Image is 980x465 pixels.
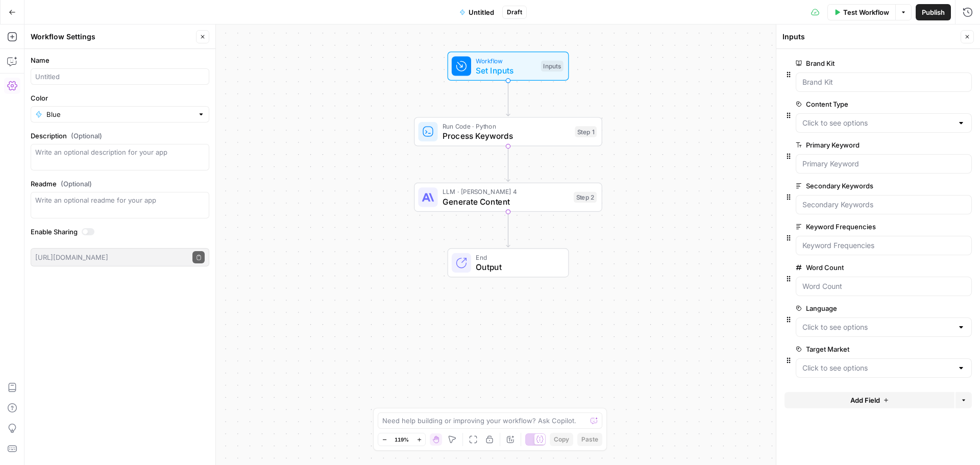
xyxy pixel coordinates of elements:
label: Readme [31,179,209,189]
span: Output [476,261,558,273]
label: Secondary Keywords [796,181,914,191]
label: Word Count [796,262,914,273]
button: Test Workflow [827,4,895,20]
label: Language [796,303,914,313]
span: Workflow [476,56,536,65]
div: WorkflowSet InputsInputs [414,52,602,81]
button: Add Field [785,392,954,408]
input: Keyword Frequencies [802,240,965,251]
span: Process Keywords [443,130,570,142]
div: Inputs [541,61,563,71]
input: Primary Keyword [802,159,965,169]
button: Untitled [453,4,500,20]
input: Word Count [802,281,965,291]
span: Copy [554,435,569,444]
div: Step 1 [575,126,597,137]
label: Enable Sharing [31,227,209,237]
button: Paste [577,433,602,446]
span: Draft [507,8,522,17]
button: Publish [916,4,951,20]
g: Edge from step_2 to end [506,212,510,247]
button: Copy [550,433,573,446]
input: Blue [46,109,193,119]
label: Color [31,93,209,103]
input: Click to see options [802,322,953,332]
span: Test Workflow [843,7,889,17]
input: Secondary Keywords [802,200,965,210]
div: Inputs [782,32,958,42]
span: Run Code · Python [443,121,570,131]
label: Keyword Frequencies [796,222,914,232]
g: Edge from start to step_1 [506,81,510,116]
span: (Optional) [61,179,92,189]
div: Step 2 [574,192,597,203]
label: Target Market [796,344,914,354]
span: Generate Content [443,195,569,208]
label: Name [31,55,209,65]
span: Untitled [469,7,494,17]
label: Content Type [796,99,914,109]
input: Click to see options [802,363,953,373]
input: Click to see options [802,118,953,128]
input: Brand Kit [802,77,965,87]
g: Edge from step_1 to step_2 [506,146,510,181]
span: LLM · [PERSON_NAME] 4 [443,187,569,197]
div: LLM · [PERSON_NAME] 4Generate ContentStep 2 [414,183,602,212]
span: Paste [581,435,598,444]
span: Set Inputs [476,64,536,77]
div: Workflow Settings [31,32,193,42]
span: End [476,253,558,262]
span: Publish [922,7,945,17]
span: 119% [395,435,409,444]
label: Brand Kit [796,58,914,68]
span: (Optional) [71,131,102,141]
label: Description [31,131,209,141]
div: Run Code · PythonProcess KeywordsStep 1 [414,117,602,146]
span: Add Field [850,395,880,405]
div: EndOutput [414,248,602,277]
label: Primary Keyword [796,140,914,150]
input: Untitled [35,71,205,82]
